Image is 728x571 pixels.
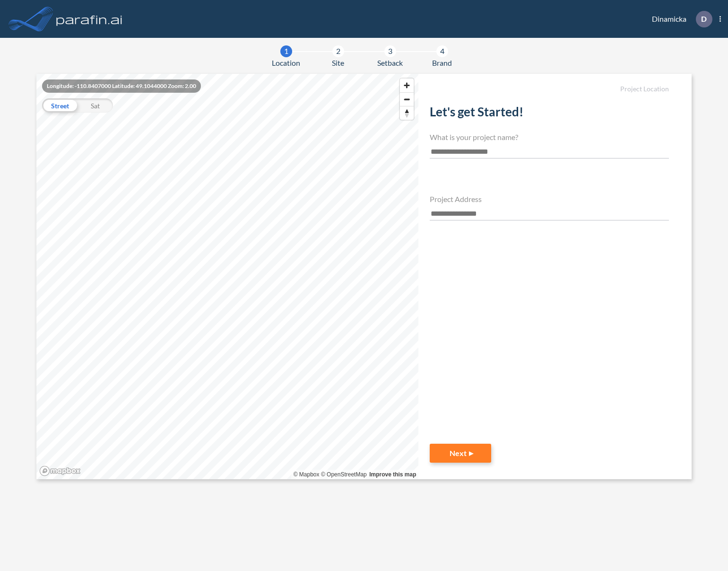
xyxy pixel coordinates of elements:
[39,466,81,476] a: Mapbox homepage
[369,471,416,478] a: Improve this map
[436,45,448,57] div: 4
[638,11,721,27] div: Dinamicka
[400,106,414,120] button: Reset bearing to north
[430,444,491,463] button: Next
[400,93,414,106] span: Zoom out
[400,79,414,92] button: Zoom in
[430,194,669,203] h4: Project Address
[430,132,669,141] h4: What is your project name?
[272,57,300,69] span: Location
[42,79,201,93] div: Longitude: -110.8407000 Latitude: 49.1044000 Zoom: 2.00
[430,105,669,123] h2: Let's get Started!
[321,471,367,478] a: OpenStreetMap
[430,85,669,93] h5: Project Location
[400,106,414,120] span: Reset bearing to north
[332,45,344,57] div: 2
[432,57,452,69] span: Brand
[42,98,78,113] div: Street
[332,57,344,69] span: Site
[294,471,320,478] a: Mapbox
[384,45,396,57] div: 3
[36,74,419,479] canvas: Map
[280,45,292,57] div: 1
[701,15,707,23] p: D
[54,9,124,28] img: logo
[78,98,113,113] div: Sat
[400,92,414,106] button: Zoom out
[377,57,403,69] span: Setback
